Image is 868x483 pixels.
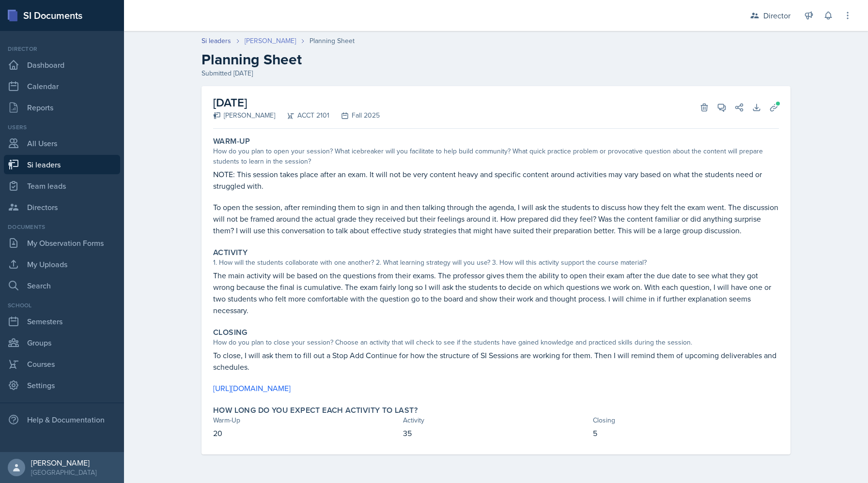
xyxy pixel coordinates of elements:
[213,427,399,439] p: 20
[310,36,355,46] div: Planning Sheet
[201,36,231,46] a: Si leaders
[4,333,120,352] a: Groups
[593,415,779,425] div: Closing
[4,134,120,153] a: All Users
[213,201,779,236] p: To open the session, after reminding them to sign in and then talking through the agenda, I will ...
[4,410,120,429] div: Help & Documentation
[213,257,779,268] div: 1. How will the students collaborate with one another? 2. What learning strategy will you use? 3....
[213,248,248,257] label: Activity
[213,136,250,146] label: Warm-Up
[213,168,779,192] p: NOTE: This session takes place after an exam. It will not be very content heavy and specific cont...
[213,383,291,393] a: [URL][DOMAIN_NAME]
[31,458,96,468] div: [PERSON_NAME]
[4,354,120,374] a: Courses
[4,45,120,53] div: Director
[403,427,589,439] p: 35
[4,98,120,117] a: Reports
[4,123,120,132] div: Users
[4,276,120,295] a: Search
[201,68,790,78] div: Submitted [DATE]
[213,94,380,111] h2: [DATE]
[4,301,120,310] div: School
[213,406,418,415] label: How long do you expect each activity to last?
[4,376,120,395] a: Settings
[4,312,120,331] a: Semesters
[245,36,296,46] a: [PERSON_NAME]
[4,155,120,174] a: Si leaders
[4,76,120,96] a: Calendar
[213,146,779,166] div: How do you plan to open your session? What icebreaker will you facilitate to help build community...
[4,197,120,217] a: Directors
[4,233,120,253] a: My Observation Forms
[4,255,120,274] a: My Uploads
[31,468,96,477] div: [GEOGRAPHIC_DATA]
[403,415,589,425] div: Activity
[329,110,380,121] div: Fall 2025
[213,415,399,425] div: Warm-Up
[275,110,329,121] div: ACCT 2101
[213,270,779,316] p: The main activity will be based on the questions from their exams. The professor gives them the a...
[4,55,120,75] a: Dashboard
[201,51,790,68] h2: Planning Sheet
[213,110,275,121] div: [PERSON_NAME]
[213,337,779,347] div: How do you plan to close your session? Choose an activity that will check to see if the students ...
[4,223,120,231] div: Documents
[763,10,790,21] div: Director
[593,427,779,439] p: 5
[213,349,779,373] p: To close, I will ask them to fill out a Stop Add Continue for how the structure of SI Sessions ar...
[213,328,248,337] label: Closing
[4,176,120,196] a: Team leads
